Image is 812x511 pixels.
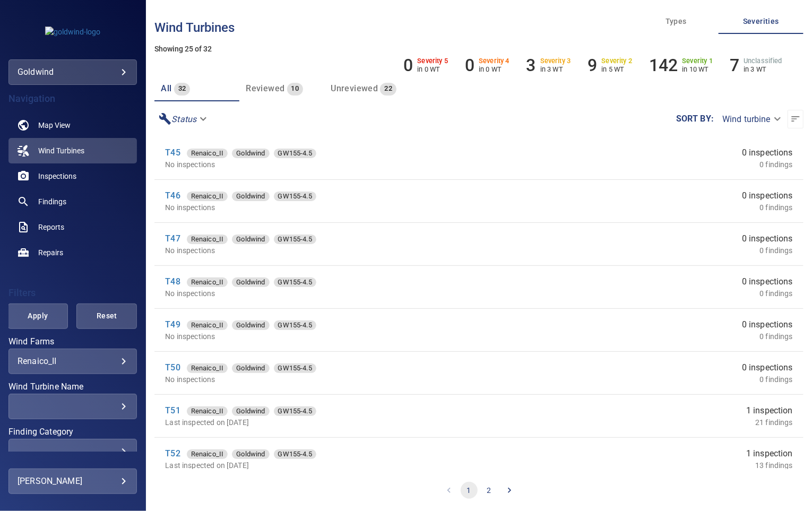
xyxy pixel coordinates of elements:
h3: Wind turbines [154,21,804,34]
span: 0 inspections [742,318,793,331]
li: Severity 2 [588,55,632,75]
a: windturbines active [8,138,137,163]
span: Goldwind [232,363,269,374]
div: GW155-4.5 [274,235,316,244]
span: Goldwind [232,277,269,288]
span: Goldwind [232,148,269,159]
div: GW155-4.5 [274,406,316,416]
em: Status [171,114,196,124]
span: 22 [380,83,396,95]
li: Severity 3 [526,55,571,75]
span: 0 inspections [742,275,793,288]
a: map noActive [8,112,137,138]
label: Finding Category [8,428,137,436]
img: goldwind-logo [45,27,100,37]
h6: 0 [465,55,474,75]
span: 0 inspections [742,361,793,374]
label: Wind Turbine Name [8,383,137,391]
span: Repairs [38,247,63,258]
p: 21 findings [755,417,793,428]
span: GW155-4.5 [274,406,316,417]
span: GW155-4.5 [274,449,316,460]
div: Goldwind [232,406,269,416]
button: Go to next page [501,482,518,499]
span: Renaico_II [187,148,228,159]
span: all [161,83,171,93]
button: page 1 [461,482,478,499]
h6: 0 [403,55,413,75]
div: Wind Farms [8,349,137,374]
span: GW155-4.5 [274,191,316,202]
span: Goldwind [232,406,269,417]
div: GW155-4.5 [274,449,316,459]
span: Wind Turbines [38,145,84,156]
p: No inspections [165,202,530,213]
h6: 9 [588,55,597,75]
label: Sort by : [676,115,714,123]
span: Types [640,15,712,28]
p: in 0 WT [479,65,509,73]
span: Reset [90,309,124,323]
span: 10 [287,83,304,95]
span: Renaico_II [187,234,228,245]
p: 0 findings [760,331,793,342]
div: Wind Turbine Name [8,394,137,419]
a: T45 [165,148,180,158]
span: Goldwind [232,191,269,202]
div: Renaico_II [187,278,228,287]
li: Severity 1 [649,55,713,75]
div: Wind turbine [714,110,788,128]
h5: Showing 25 of 32 [154,45,804,53]
span: 0 inspections [742,146,793,159]
a: T49 [165,319,180,330]
p: No inspections [165,331,530,342]
p: Last inspected on [DATE] [165,417,532,428]
span: Unreviewed [331,83,378,93]
span: 1 inspection [746,404,793,417]
span: 32 [174,83,191,95]
p: No inspections [165,374,530,385]
span: 0 inspections [742,189,793,202]
div: GW155-4.5 [274,149,316,158]
p: 13 findings [755,460,793,471]
div: Goldwind [232,235,269,244]
span: Renaico_II [187,363,228,374]
p: No inspections [165,245,530,256]
div: Renaico_II [187,235,228,244]
a: T50 [165,362,180,373]
div: Goldwind [232,321,269,330]
h6: 7 [730,55,739,75]
span: Renaico_II [187,320,228,331]
div: Renaico_II [187,149,228,158]
div: goldwind [18,64,128,81]
span: Reports [38,222,64,232]
a: T48 [165,276,180,287]
h6: Severity 3 [540,57,571,65]
h6: Severity 4 [479,57,509,65]
div: [PERSON_NAME] [18,473,128,490]
div: Renaico_II [187,449,228,459]
div: GW155-4.5 [274,278,316,287]
span: GW155-4.5 [274,277,316,288]
a: repairs noActive [8,240,137,265]
p: in 10 WT [683,65,713,73]
p: in 0 WT [418,65,448,73]
span: Map View [38,120,71,131]
p: Last inspected on [DATE] [165,460,532,471]
span: Renaico_II [187,406,228,417]
span: Renaico_II [187,449,228,460]
span: Goldwind [232,234,269,245]
div: GW155-4.5 [274,363,316,373]
p: 0 findings [760,202,793,213]
h6: Severity 5 [418,57,448,65]
span: GW155-4.5 [274,148,316,159]
div: Renaico_II [187,406,228,416]
div: Goldwind [232,149,269,158]
h4: Navigation [8,93,137,104]
div: Goldwind [232,278,269,287]
h6: Severity 1 [683,57,713,65]
span: GW155-4.5 [274,320,316,331]
div: Goldwind [232,449,269,459]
